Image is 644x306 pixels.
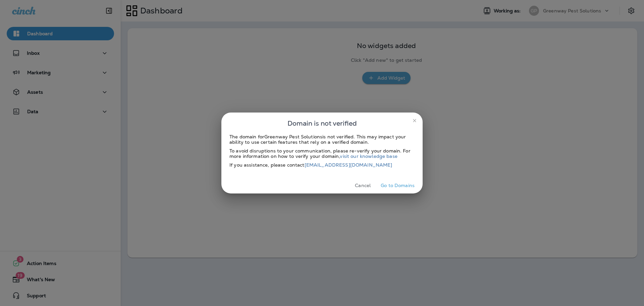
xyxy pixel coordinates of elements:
div: The domain for Greenway Pest Solutions is not verified. This may impact your ability to use certa... [229,134,415,145]
button: Cancel [350,180,375,191]
div: If you assistance, please contact [229,162,415,168]
a: visit our knowledge base [340,153,397,159]
a: [EMAIL_ADDRESS][DOMAIN_NAME] [305,162,392,168]
button: Go to Domains [378,180,417,191]
div: To avoid disruptions to your communication, please re-verify your domain. For more information on... [229,148,415,159]
button: close [409,115,420,126]
span: Domain is not verified [287,118,357,129]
